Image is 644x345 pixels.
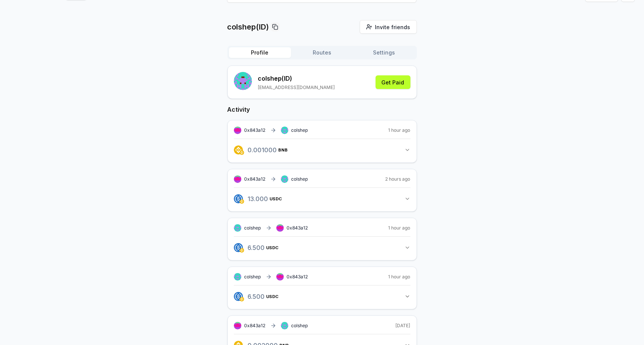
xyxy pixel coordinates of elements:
span: USDC [270,197,282,201]
span: 1 hour ago [389,225,411,231]
img: logo.png [240,248,244,253]
span: BNB [279,148,288,152]
img: logo.png [240,150,244,155]
span: 0x843a12 [244,176,266,182]
button: 6.500USDC [234,241,411,254]
span: 1 hour ago [389,127,411,133]
span: 1 hour ago [389,274,411,280]
span: colshep [291,176,308,182]
span: 0x843a12 [244,323,266,328]
img: logo.png [234,292,243,301]
img: logo.png [240,297,244,301]
button: Settings [353,47,415,58]
span: 0x843a12 [287,225,308,231]
span: 0x843a12 [287,274,308,279]
span: [DATE] [396,323,411,329]
span: colshep [244,225,261,231]
span: 0x843a12 [244,127,266,133]
button: 6.500USDC [234,290,411,303]
button: 13.000USDC [234,192,411,205]
p: [EMAIL_ADDRESS][DOMAIN_NAME] [258,84,335,91]
p: colshep (ID) [258,74,335,83]
button: Routes [291,47,353,58]
img: logo.png [234,145,243,155]
img: logo.png [240,199,244,204]
span: colshep [291,323,308,329]
img: logo.png [234,194,243,203]
p: colshep(ID) [227,22,269,32]
span: 2 hours ago [385,176,411,182]
h2: Activity [227,105,417,114]
span: colshep [291,127,308,133]
button: Invite friends [360,20,417,34]
span: Invite friends [375,23,411,31]
img: logo.png [234,243,243,252]
button: 0.001000BNB [234,144,411,156]
button: Profile [229,47,291,58]
button: Get Paid [376,75,411,89]
span: colshep [244,274,261,280]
